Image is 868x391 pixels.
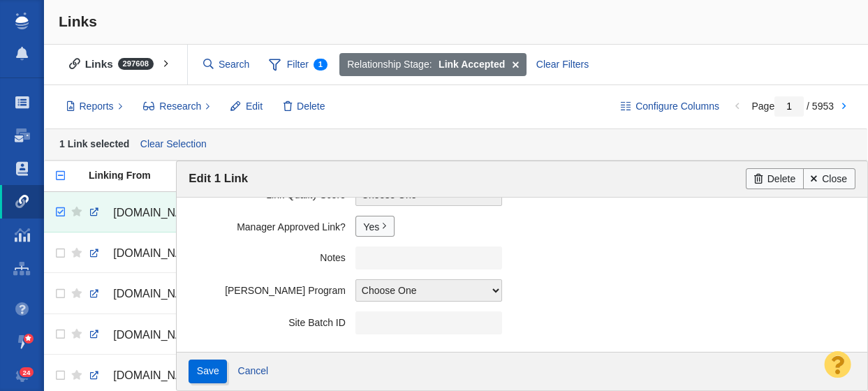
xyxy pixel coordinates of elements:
strong: 1 Link selected [59,138,129,149]
span: 24 [20,367,34,378]
a: [DOMAIN_NAME][URL] [89,323,216,347]
span: [DOMAIN_NAME][URL] [113,207,231,219]
span: Links [59,13,97,29]
div: Clear Filters [528,53,596,77]
span: [DOMAIN_NAME][URL] [113,329,231,341]
span: 1 [314,59,328,71]
a: Delete [746,168,803,189]
span: [DOMAIN_NAME][URL] [113,247,231,259]
span: Research [159,99,201,114]
a: Close [803,168,855,189]
span: Relationship Stage: [347,57,432,72]
label: [PERSON_NAME] Program [189,279,355,297]
label: Site Batch ID [189,311,355,329]
input: Save [189,360,227,383]
span: Delete [297,99,325,114]
button: Delete [276,95,333,119]
button: Reports [59,95,131,119]
label: Notes [189,246,355,264]
a: [DOMAIN_NAME][URL] [89,242,216,265]
img: buzzstream_logo_iconsimple.png [15,13,28,29]
a: Clear Selection [137,134,209,155]
span: Page / 5953 [751,101,834,112]
span: Configure Columns [635,99,719,114]
a: Cancel [230,361,277,382]
button: Research [135,95,219,119]
span: Edit [246,99,263,114]
a: Yes [355,216,395,237]
button: Edit [223,95,270,119]
div: Linking From [89,170,227,180]
span: Filter [261,52,335,78]
span: [DOMAIN_NAME][URL] [113,369,231,381]
input: Search [198,52,256,77]
span: Edit 1 Link [189,172,248,185]
a: [DOMAIN_NAME][URL] [89,364,216,388]
span: [DOMAIN_NAME][URL] [113,288,231,300]
a: Linking From [89,170,227,182]
a: [DOMAIN_NAME][URL] [89,201,216,225]
label: Manager Approved Link? [189,216,355,233]
span: Reports [80,99,114,114]
strong: Link Accepted [439,57,505,72]
button: Configure Columns [613,95,728,119]
a: [DOMAIN_NAME][URL] [89,282,216,306]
